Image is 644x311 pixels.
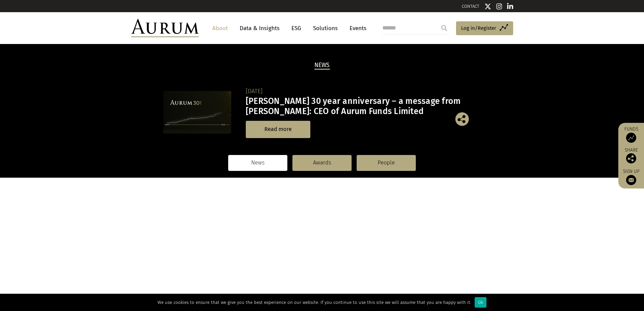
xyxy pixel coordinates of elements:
[626,175,636,185] img: Sign up to our newsletter
[310,22,341,35] a: Solutions
[456,21,513,36] a: Log in/Register
[236,22,283,35] a: Data & Insights
[246,87,479,96] div: [DATE]
[437,21,451,35] input: Submit
[461,24,496,32] span: Log in/Register
[209,22,231,35] a: About
[228,155,287,171] a: News
[292,155,352,171] a: Awards
[475,297,486,308] div: Ok
[507,3,513,10] img: Linkedin icon
[622,126,641,143] a: Funds
[462,4,479,9] a: CONTACT
[246,121,310,138] a: Read more
[314,62,330,70] h2: News
[622,169,641,185] a: Sign up
[288,22,305,35] a: ESG
[496,3,502,10] img: Instagram icon
[131,19,199,37] img: Aurum
[346,22,366,35] a: Events
[357,155,416,171] a: People
[246,96,479,116] h3: [PERSON_NAME] 30 year anniversary – a message from [PERSON_NAME]: CEO of Aurum Funds Limited
[622,148,641,163] div: Share
[484,3,491,10] img: Twitter icon
[626,153,636,163] img: Share this post
[626,133,636,143] img: Access Funds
